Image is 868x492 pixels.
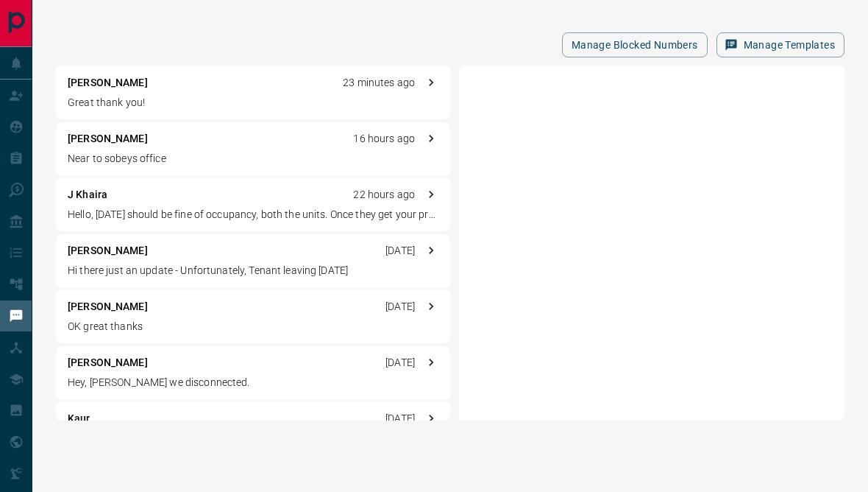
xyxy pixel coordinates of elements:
p: [PERSON_NAME] [68,75,148,91]
p: OK great thanks [68,319,438,334]
p: [PERSON_NAME] [68,355,148,370]
p: [DATE] [385,411,415,426]
p: Great thank you! [68,95,438,110]
p: [PERSON_NAME] [68,131,148,147]
p: 22 hours ago [353,187,415,203]
p: J Khaira [68,187,107,203]
p: Near to sobeys office [68,151,438,166]
p: [DATE] [385,299,415,314]
p: [DATE] [385,243,415,259]
p: 23 minutes ago [343,75,415,91]
p: [PERSON_NAME] [68,243,148,259]
p: Hi there just an update - Unfortunately, Tenant leaving [DATE] [68,263,438,278]
p: [PERSON_NAME] [68,299,148,314]
p: Kaur [68,411,90,426]
p: [DATE] [385,355,415,370]
p: 16 hours ago [353,131,415,147]
button: Manage Templates [716,32,844,57]
p: Hey, [PERSON_NAME] we disconnected. [68,375,438,390]
p: Hello, [DATE] should be fine of occupancy, both the units. Once they get your profile - we can pr... [68,207,438,222]
button: Manage Blocked Numbers [562,32,708,57]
